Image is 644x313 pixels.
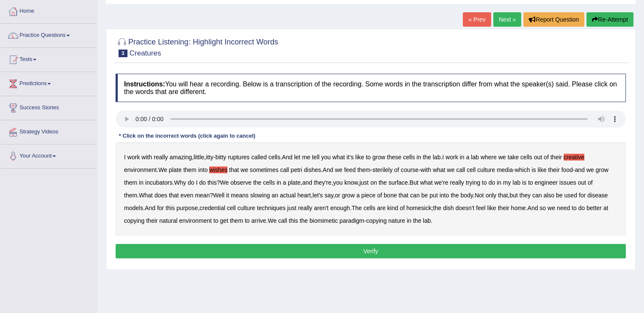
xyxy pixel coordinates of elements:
[344,179,358,186] b: know
[586,166,594,173] b: we
[198,166,208,173] b: into
[228,154,249,161] b: ruptures
[145,205,155,211] b: And
[456,166,465,173] b: call
[366,154,371,161] b: to
[515,166,530,173] b: which
[451,192,459,199] b: the
[377,192,382,199] b: of
[512,179,520,186] b: lab
[251,217,266,224] b: arrive
[220,217,228,224] b: get
[154,154,168,161] b: really
[0,24,97,45] a: Practice Questions
[216,154,227,161] b: bitty
[596,166,608,173] b: grow
[498,205,509,211] b: their
[119,50,127,57] span: 3
[550,154,562,161] b: their
[528,205,538,211] b: And
[388,217,405,224] b: nature
[423,154,431,161] b: the
[188,179,194,186] b: do
[359,179,369,186] b: just
[271,192,278,199] b: an
[579,192,586,199] b: for
[559,179,576,186] b: issues
[263,179,275,186] b: cells
[409,179,418,186] b: But
[209,166,227,173] b: wishes
[174,179,186,186] b: Why
[493,12,521,27] a: Next »
[471,154,479,161] b: lab
[310,217,338,224] b: biomimetic
[370,179,377,186] b: on
[357,192,360,199] b: a
[498,192,508,199] b: that
[433,205,441,211] b: the
[561,166,573,173] b: food
[280,166,289,173] b: call
[169,192,179,199] b: that
[466,179,480,186] b: trying
[497,166,513,173] b: media
[366,217,387,224] b: copying
[456,205,475,211] b: doesn't
[283,179,286,186] b: a
[332,154,345,161] b: what
[141,154,152,161] b: with
[522,179,526,186] b: is
[335,166,343,173] b: we
[230,217,243,224] b: them
[169,166,182,173] b: plate
[534,154,542,161] b: out
[302,154,310,161] b: me
[139,179,144,186] b: in
[250,192,270,199] b: slowing
[460,154,464,161] b: in
[407,217,412,224] b: in
[300,217,308,224] b: the
[417,154,421,161] b: in
[482,179,487,186] b: to
[116,132,259,140] div: * Click on the incorrect words (click again to cancel)
[127,154,140,161] b: work
[539,205,546,211] b: so
[344,166,356,173] b: feed
[486,192,497,199] b: only
[361,192,375,199] b: piece
[535,179,558,186] b: engineer
[314,179,332,186] b: they're
[312,192,323,199] b: let's
[0,72,97,93] a: Predictions
[578,205,585,211] b: do
[487,205,496,211] b: like
[403,154,415,161] b: cells
[213,217,218,224] b: to
[447,166,454,173] b: we
[276,179,281,186] b: in
[588,179,593,186] b: of
[421,192,428,199] b: be
[434,179,448,186] b: we're
[477,166,495,173] b: culture
[410,192,420,199] b: can
[240,166,248,173] b: we
[586,12,633,27] button: Re-Attempt
[302,179,312,186] b: and
[253,179,261,186] b: the
[587,192,608,199] b: disease
[497,179,501,186] b: in
[159,217,177,224] b: natural
[400,205,405,211] b: of
[548,166,559,173] b: their
[388,179,408,186] b: surface
[312,154,320,161] b: tell
[124,179,137,186] b: them
[476,205,486,211] b: feel
[528,179,533,186] b: to
[287,205,296,211] b: just
[294,154,301,161] b: let
[207,179,217,186] b: this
